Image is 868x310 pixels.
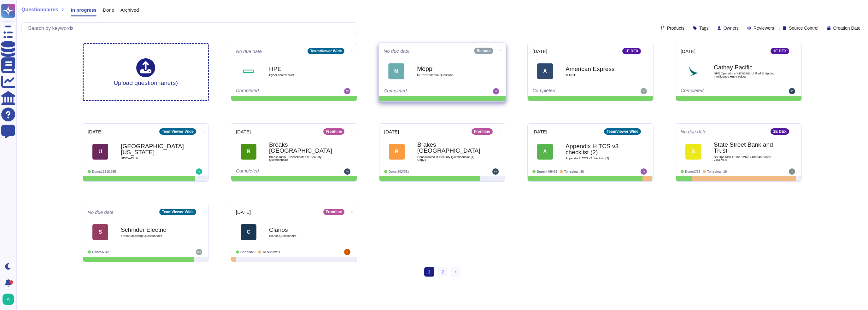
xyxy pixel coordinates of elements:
a: 2 [438,267,448,277]
div: 1E DEX [771,128,789,135]
div: TeamViewer Wide [159,209,196,215]
span: Appendix H TCS v3 checklist (2) [566,157,629,160]
img: Logo [685,63,701,79]
div: 1 [9,280,13,284]
span: No due date [384,49,410,53]
div: U [92,144,108,160]
div: TeamViewer Wide [604,128,641,135]
span: [DATE] [236,129,251,134]
div: Completed [532,88,610,94]
span: Owners [724,26,739,30]
img: user [344,249,350,255]
span: [DATE] [532,129,547,134]
img: user [493,88,499,95]
span: Consolidated IT Security Questionnaire (1) Copy1 [417,155,480,161]
div: TeamViewer Wide [308,48,344,54]
img: user [492,168,499,175]
img: user [641,88,647,94]
span: No due date [88,210,114,214]
span: Source Control [789,26,818,30]
div: Completed [236,168,313,175]
div: Frontline [323,128,344,135]
div: Completed [236,88,313,94]
span: In progress [71,8,97,12]
b: Cathay Pacific [714,64,777,70]
div: Completed [384,88,462,95]
span: Done: 449/491 [537,170,557,173]
div: A [537,144,553,160]
span: MEPPI External Questions [417,73,481,77]
span: HECVAT410 [121,157,184,160]
img: user [344,88,350,94]
span: Archived [120,8,139,12]
b: Clarios [269,227,332,233]
div: S [685,144,701,160]
span: [DATE] [236,210,251,214]
span: To review: 19 [707,170,727,173]
button: user [1,292,18,306]
div: 1E DEX [771,48,789,54]
div: Remote [474,48,493,54]
span: TLM 1E [566,73,629,77]
span: Creation Date [833,26,860,30]
span: No due date [681,129,707,134]
span: Done: 37/42 [92,250,109,254]
span: To review: 36 [564,170,584,173]
img: user [789,88,795,94]
img: Logo [241,63,256,79]
b: [GEOGRAPHIC_DATA][US_STATE] [121,143,184,155]
span: Questionnaires [21,7,58,12]
b: American Express [566,66,629,72]
b: Appendix H TCS v3 checklist (2) [566,143,629,155]
span: [DATE] [88,129,103,134]
span: Reviewers [754,26,774,30]
img: user [196,168,202,175]
span: Products [667,26,684,30]
span: Threat Modeling Questionnaire [121,234,184,237]
div: M [388,63,404,79]
div: 1E DEX [622,48,641,54]
b: Brakes [GEOGRAPHIC_DATA] [417,142,480,154]
span: Done: 3/23 [685,170,700,173]
b: HPE [269,66,332,72]
div: Upload questionnaire(s) [114,58,178,86]
span: To review: 1 [262,250,280,254]
div: C [241,224,256,240]
span: Cyber Teamviewer [269,73,332,77]
div: Frontline [323,209,344,215]
span: 1 [424,267,434,277]
div: A [537,63,553,79]
span: Done: 202/251 [389,170,409,173]
b: State Street Bank and Trust [714,142,777,154]
b: Breaks [GEOGRAPHIC_DATA] [269,142,332,154]
span: No due date [236,49,262,54]
b: Meppi [417,66,481,72]
div: B [241,144,256,160]
img: user [641,168,647,175]
span: [DATE] [532,49,547,54]
span: [DATE] [384,129,399,134]
img: user [3,294,14,305]
div: Completed [681,88,758,94]
img: user [196,249,202,255]
span: Breaks India - Consolidated IT Security Questionnaire [269,155,332,161]
img: user [789,168,795,175]
span: SS Ops Risk 1E Inc TPRA 7100040 Scope 7151 v1.6 [714,155,777,161]
span: Done [103,8,114,12]
span: › [455,269,456,274]
b: Schnider Electric [121,227,184,233]
span: Tags [699,26,709,30]
input: Search by keywords [25,23,358,34]
div: Frontline [472,128,493,135]
img: user [344,168,350,175]
span: [DATE] [681,49,695,54]
div: S [92,224,108,240]
span: Done: 1131/1265 [92,170,116,173]
div: TeamViewer Wide [159,128,196,135]
span: Clarios Questionaire [269,234,332,237]
span: Done: 0/29 [240,250,255,254]
div: B [389,144,405,160]
span: NFR Operations IMT.63262 Unified Endpoint Intelligence Hub Project [714,72,777,78]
